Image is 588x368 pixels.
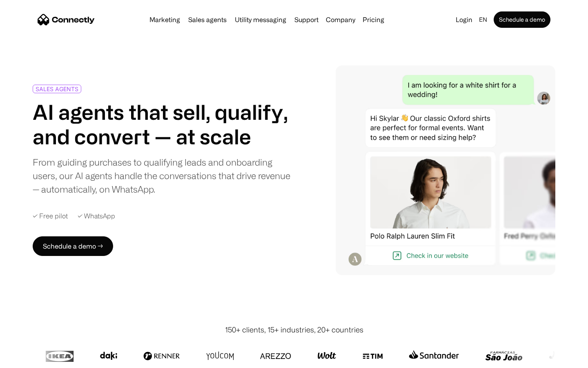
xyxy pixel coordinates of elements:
[225,324,363,335] div: 150+ clients, 15+ industries, 20+ countries
[291,16,322,23] a: Support
[78,212,115,220] div: ✓ WhatsApp
[36,86,78,92] div: SALES AGENTS
[146,16,183,23] a: Marketing
[494,11,550,28] a: Schedule a demo
[232,16,290,23] a: Utility messaging
[359,16,388,23] a: Pricing
[33,236,113,256] a: Schedule a demo →
[33,100,291,149] h1: AI agents that sell, qualify, and convert — at scale
[8,353,49,365] aside: Language selected: English
[479,14,487,25] div: en
[16,354,49,365] ul: Language list
[185,16,230,23] a: Sales agents
[452,14,476,25] a: Login
[326,14,355,25] div: Company
[33,212,68,220] div: ✓ Free pilot
[33,155,291,196] div: From guiding purchases to qualifying leads and onboarding users, our AI agents handle the convers...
